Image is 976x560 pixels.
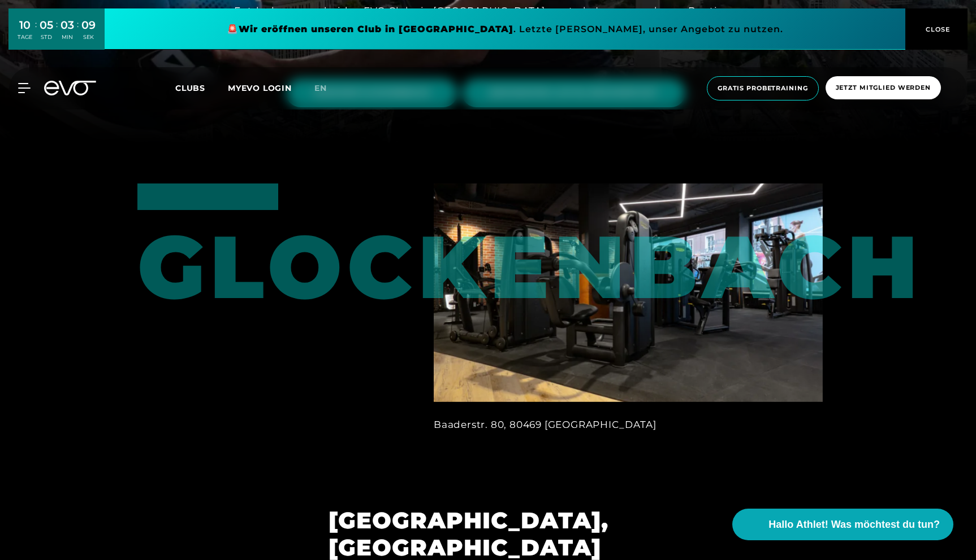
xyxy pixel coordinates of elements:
div: 03 [61,17,74,33]
a: Jetzt Mitglied werden [822,76,944,100]
span: Jetzt Mitglied werden [836,83,931,93]
a: en [314,82,340,95]
span: Hallo Athlet! Was möchtest du tun? [768,517,940,532]
div: : [56,18,58,48]
div: Glockenbach [137,183,243,310]
a: MYEVO LOGIN [228,83,292,93]
div: 05 [40,17,53,33]
a: Clubs [175,82,228,93]
div: MIN [61,33,74,41]
div: 09 [81,17,96,33]
span: Clubs [175,83,205,93]
img: München, Glockenbach [434,183,823,402]
span: Gratis Probetraining [718,84,808,93]
div: : [77,18,79,48]
button: Hallo Athlet! Was möchtest du tun? [732,509,953,540]
div: TAGE [18,33,32,41]
span: CLOSE [923,24,951,34]
button: CLOSE [905,8,968,50]
a: Gratis Probetraining [703,76,822,100]
div: STD [40,33,53,41]
span: en [314,83,327,93]
div: Baaderstr. 80, 80469 [GEOGRAPHIC_DATA] [434,415,823,434]
div: 10 [18,17,32,33]
div: SEK [81,33,96,41]
div: : [35,18,37,48]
